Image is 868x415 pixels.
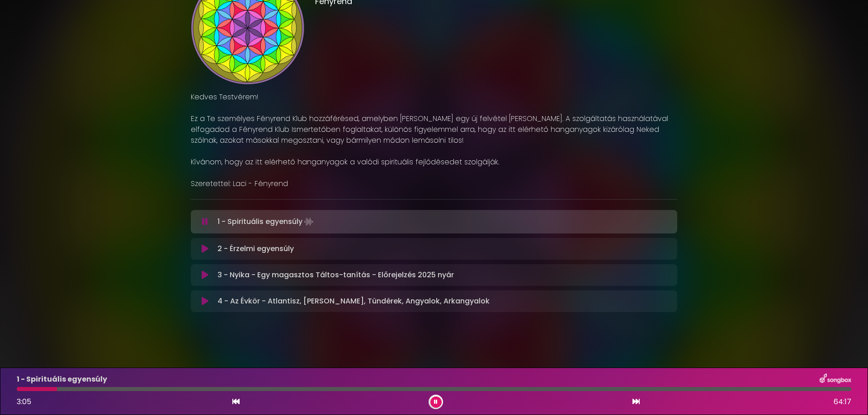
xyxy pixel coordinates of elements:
p: 3 - Nyika - Egy magasztos Táltos-tanítás - Előrejelzés 2025 nyár [217,270,454,280]
p: 4 - Az Évkör - Atlantisz, [PERSON_NAME], Tündérek, Angyalok, Arkangyalok [217,296,490,307]
p: 2 - Érzelmi egyensúly [217,243,294,254]
img: waveform4.gif [302,215,315,228]
p: 1 - Spirituális egyensúly [217,215,315,228]
p: Kívánom, hogy az itt elérhető hanganyagok a valódi spirituális fejlődésedet szolgálják. [191,157,677,168]
p: Ez a Te személyes Fényrend Klub hozzáférésed, amelyben [PERSON_NAME] egy új felvétel [PERSON_NAME... [191,113,677,146]
p: Kedves Testvérem! [191,92,677,103]
p: Szeretettel: Laci - Fényrend [191,178,677,189]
